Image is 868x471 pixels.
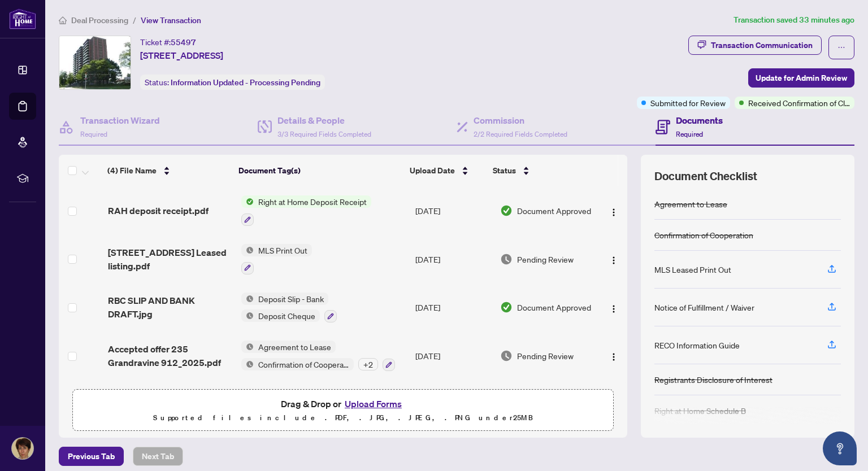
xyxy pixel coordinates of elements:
span: Update for Admin Review [756,69,847,87]
img: Status Icon [241,293,254,305]
span: Deposit Slip - Bank [254,293,328,305]
img: Document Status [500,350,513,362]
img: Document Status [500,204,513,217]
span: (4) File Name [107,164,157,177]
span: View Transaction [141,15,201,25]
span: Received Confirmation of Closing [748,97,850,109]
div: Registrants Disclosure of Interest [654,373,772,386]
span: Document Approved [517,301,591,313]
span: home [59,16,67,24]
button: Logo [605,202,623,220]
p: Supported files include .PDF, .JPG, .JPEG, .PNG under 25 MB [80,411,606,425]
img: Status Icon [241,358,254,370]
span: RAH deposit receipt.pdf [108,204,209,217]
div: RECO Information Guide [654,339,740,351]
img: Document Status [500,253,513,265]
button: Open asap [823,431,857,465]
span: Deal Processing [71,15,128,25]
article: Transaction saved 33 minutes ago [734,14,854,27]
img: Document Status [500,301,513,313]
span: Document Approved [517,204,591,217]
button: Previous Tab [59,447,124,466]
td: [DATE] [411,186,496,235]
span: Pending Review [517,350,574,362]
img: IMG-W12347988_1.jpg [59,36,131,89]
div: Ticket #: [140,36,196,49]
h4: Commission [474,114,567,127]
th: Document Tag(s) [234,155,405,186]
h4: Details & People [277,114,371,127]
th: Status [488,155,589,186]
th: (4) File Name [103,155,234,186]
th: Upload Date [405,155,488,186]
button: Status IconAgreement to LeaseStatus IconConfirmation of Cooperation+2 [241,341,395,371]
button: Status IconDeposit Slip - BankStatus IconDeposit Cheque [241,293,337,323]
button: Next Tab [133,447,183,466]
span: Required [80,130,107,138]
span: Required [676,130,703,138]
span: 3/3 Required Fields Completed [277,130,371,138]
div: Status: [140,75,325,90]
span: [STREET_ADDRESS] Leased listing.pdf [108,246,232,273]
img: Status Icon [241,309,254,322]
span: Status [493,164,516,177]
img: Status Icon [241,244,254,256]
img: logo [9,8,36,29]
span: Information Updated - Processing Pending [171,77,320,88]
img: Logo [609,256,618,265]
div: Notice of Fulfillment / Waiver [654,301,754,313]
span: MLS Print Out [254,244,312,256]
span: RBC SLIP AND BANK DRAFT.jpg [108,294,232,321]
div: + 2 [358,358,378,370]
img: Profile Icon [12,438,33,459]
button: Upload Forms [341,396,405,411]
span: Right at Home Deposit Receipt [254,195,371,208]
span: Upload Date [410,164,455,177]
span: Previous Tab [68,447,115,465]
button: Transaction Communication [688,36,822,55]
div: Confirmation of Cooperation [654,229,753,241]
img: Status Icon [241,341,254,353]
h4: Transaction Wizard [80,114,160,127]
span: 2/2 Required Fields Completed [474,130,567,138]
td: [DATE] [411,332,496,380]
td: [DATE] [411,284,496,332]
span: Drag & Drop or [281,396,405,411]
span: Document Checklist [654,168,757,184]
span: Deposit Cheque [254,309,320,322]
li: / [133,14,136,27]
button: Logo [605,250,623,268]
div: Right at Home Schedule B [654,404,746,417]
div: MLS Leased Print Out [654,263,731,276]
span: Agreement to Lease [254,341,336,353]
span: Pending Review [517,253,574,265]
span: Submitted for Review [650,97,726,109]
button: Status IconRight at Home Deposit Receipt [241,195,371,226]
span: [STREET_ADDRESS] [140,49,223,62]
span: Confirmation of Cooperation [254,358,354,370]
span: Accepted offer 235 Grandravine 912_2025.pdf [108,342,232,369]
button: Status IconMLS Print Out [241,244,312,274]
h4: Documents [676,114,723,127]
img: Logo [609,304,618,313]
button: Logo [605,347,623,365]
img: Logo [609,352,618,361]
img: Status Icon [241,195,254,208]
span: ellipsis [837,43,845,51]
img: Logo [609,208,618,217]
button: Logo [605,298,623,316]
div: Transaction Communication [711,36,813,54]
span: 55497 [171,37,196,47]
td: [DATE] [411,235,496,284]
button: Update for Admin Review [748,68,854,88]
div: Agreement to Lease [654,198,727,210]
span: Drag & Drop orUpload FormsSupported files include .PDF, .JPG, .JPEG, .PNG under25MB [73,390,613,431]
